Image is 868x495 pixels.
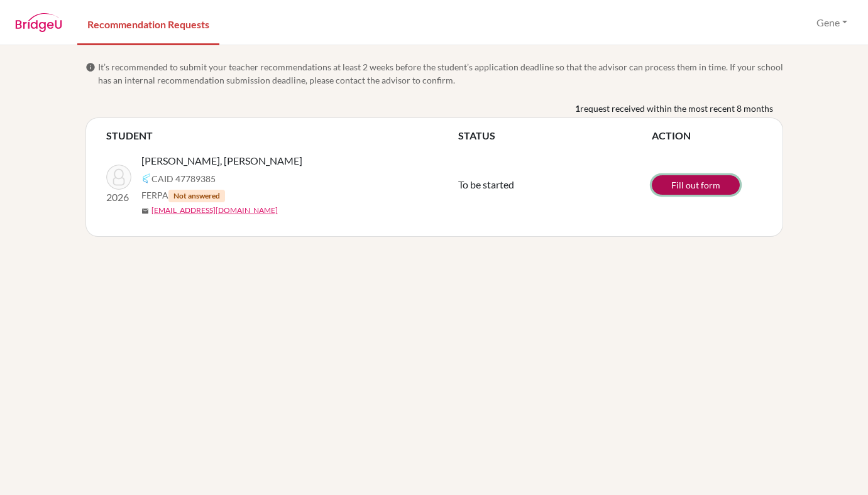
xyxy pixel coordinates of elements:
span: Not answered [168,190,225,202]
span: info [85,62,96,72]
a: [EMAIL_ADDRESS][DOMAIN_NAME] [151,205,278,216]
th: STATUS [458,128,652,143]
span: To be started [458,178,514,190]
p: 2026 [106,190,131,205]
span: request received within the most recent 8 months [580,102,773,115]
img: Common App logo [141,173,151,183]
a: Recommendation Requests [77,2,219,45]
span: FERPA [141,188,225,202]
button: Gene [811,11,853,35]
img: BridgeU logo [15,13,62,32]
img: Wu, An-Chen [106,165,131,190]
a: Fill out form [652,175,740,195]
span: mail [141,207,149,215]
span: [PERSON_NAME], [PERSON_NAME] [141,153,302,168]
th: STUDENT [106,128,458,143]
span: It’s recommended to submit your teacher recommendations at least 2 weeks before the student’s app... [98,60,783,87]
th: ACTION [652,128,762,143]
span: CAID 47789385 [151,172,216,185]
b: 1 [575,102,580,115]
